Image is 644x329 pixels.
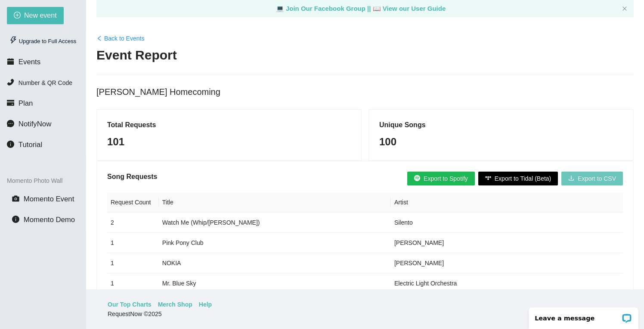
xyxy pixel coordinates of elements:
button: Export to Tidal (Beta) [478,172,558,185]
iframe: LiveChat chat widget [523,302,644,329]
td: 1 [107,233,159,253]
button: Export to Spotify [407,172,475,185]
td: Mr. Blue Sky [159,273,391,294]
a: laptop Join Our Facebook Group || [276,5,373,12]
div: Upgrade to Full Access [7,33,79,50]
span: info-circle [7,141,14,148]
span: Events [19,58,40,66]
span: New event [24,10,57,21]
span: left [96,35,102,41]
span: laptop [276,5,284,12]
span: Momento Demo [24,216,75,224]
span: Export to Spotify [424,174,468,183]
a: Merch Shop [158,300,192,309]
h5: Total Requests [107,120,351,130]
span: Tutorial [19,141,42,149]
td: 1 [107,253,159,273]
span: Plan [19,99,33,107]
span: credit-card [7,99,14,107]
a: Our Top Charts [108,300,152,309]
button: downloadExport to CSV [561,172,623,185]
div: 101 [107,134,351,150]
span: Momento Event [24,195,74,203]
h5: Unique Songs [379,120,623,130]
td: Electric Light Orchestra [391,273,623,294]
span: calendar [7,58,14,65]
span: NotifyNow [19,120,51,128]
a: leftBack to Events [96,34,144,43]
td: [PERSON_NAME] [391,253,623,273]
span: laptop [373,5,381,12]
span: plus-circle [14,12,21,20]
h5: Song Requests [107,172,157,182]
a: laptop View our User Guide [373,5,446,12]
td: 2 [107,213,159,233]
span: Export to Tidal (Beta) [495,174,551,183]
div: [PERSON_NAME] Homecoming [96,85,634,99]
td: Pink Pony Club [159,233,391,253]
span: download [568,175,574,182]
td: 1 [107,273,159,294]
span: Export to CSV [578,174,616,183]
button: plus-circleNew event [7,7,64,24]
span: camera [12,195,19,202]
th: Title [159,192,391,213]
span: phone [7,78,14,86]
span: thunderbolt [9,36,17,44]
td: NOKIA [159,253,391,273]
th: Artist [391,192,623,213]
span: close [622,6,627,11]
div: RequestNow © 2025 [108,309,620,319]
a: Help [199,300,212,309]
td: Silento [391,213,623,233]
div: 100 [379,134,623,150]
td: [PERSON_NAME] [391,233,623,253]
span: Number & QR Code [19,79,72,86]
span: info-circle [12,216,19,223]
span: message [7,120,14,127]
button: close [622,6,627,12]
th: Request Count [107,192,159,213]
h2: Event Report [96,47,634,64]
td: Watch Me (Whip/[PERSON_NAME]) [159,213,391,233]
